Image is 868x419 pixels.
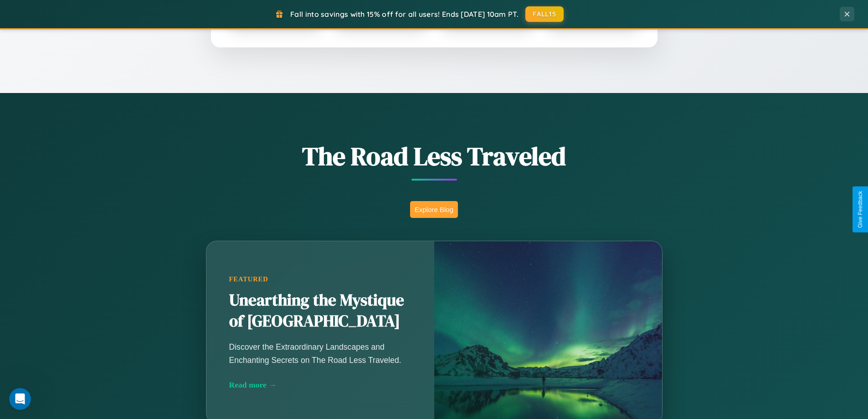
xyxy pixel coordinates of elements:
button: Explore Blog [410,201,458,218]
h1: The Road Less Traveled [161,139,708,174]
p: Discover the Extraordinary Landscapes and Enchanting Secrets on The Road Less Traveled. [229,341,411,366]
h2: Unearthing the Mystique of [GEOGRAPHIC_DATA] [229,290,411,332]
span: Fall into savings with 15% off for all users! Ends [DATE] 10am PT. [290,10,519,19]
div: Featured [229,275,411,283]
div: Read more → [229,380,411,390]
iframe: Intercom live chat [9,388,31,410]
button: FALL15 [525,6,564,22]
div: Give Feedback [857,191,863,228]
